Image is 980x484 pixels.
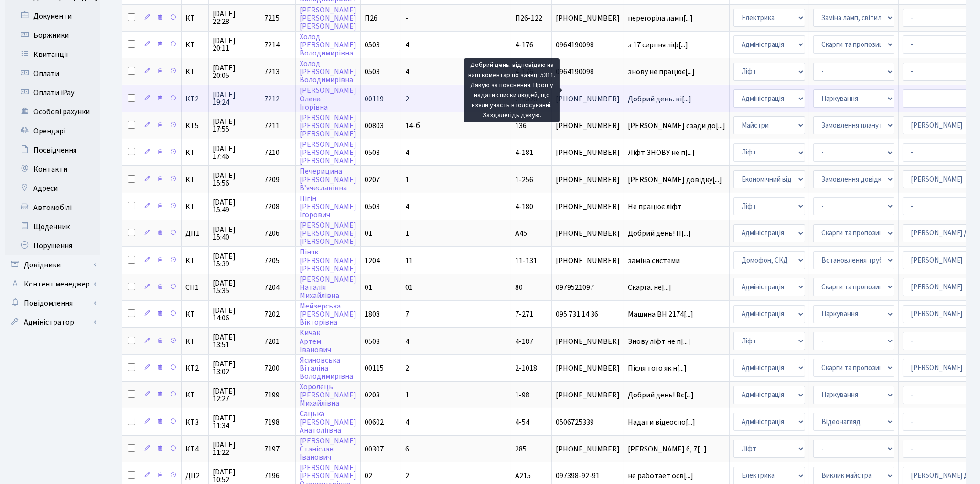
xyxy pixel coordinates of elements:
span: 7204 [264,282,280,293]
span: 7206 [264,228,280,239]
span: Після того як н[...] [628,363,687,374]
span: [PERSON_NAME] довідку[...] [628,175,722,185]
span: [DATE] 15:49 [213,198,256,214]
span: 80 [515,282,523,293]
a: КичакАртемІванович [300,328,331,355]
span: КТ [185,391,205,399]
span: 4-54 [515,417,529,428]
span: КТ2 [185,95,205,103]
a: Піняк[PERSON_NAME][PERSON_NAME] [300,247,356,274]
span: Скарга. не[...] [628,282,671,293]
span: 4-176 [515,40,533,50]
span: 01 [365,282,372,293]
span: 00119 [365,94,384,104]
span: 01 [405,282,413,293]
span: 00602 [365,417,384,428]
span: КТ2 [185,364,205,372]
span: [PHONE_NUMBER] [556,391,620,399]
span: перегоріла ламп[...] [628,13,693,23]
span: [PERSON_NAME] 6, 7[...] [628,444,707,454]
span: 1808 [365,309,380,319]
span: Машина ВН 2174[...] [628,309,693,319]
a: [PERSON_NAME]СтаніславІванович [300,436,356,462]
a: ЯсиновськаВіталінаВолодимирівна [300,355,353,382]
span: [DATE] 17:55 [213,118,256,133]
span: 1 [405,228,409,239]
span: 4 [405,147,409,158]
span: 4-180 [515,201,533,212]
span: 6 [405,444,409,454]
span: [DATE] 15:56 [213,172,256,187]
span: 0503 [365,40,380,50]
span: [PHONE_NUMBER] [556,364,620,372]
span: [PHONE_NUMBER] [556,176,620,184]
span: П26 [365,13,377,23]
span: КТ [185,14,205,22]
a: Холод[PERSON_NAME]Володимирівна [300,32,356,58]
a: Порушення [5,236,100,255]
span: 7208 [264,201,280,212]
span: 0964190098 [556,68,620,76]
span: з 17 серпня ліф[...] [628,40,688,50]
span: 7199 [264,390,280,400]
a: Орендарі [5,121,100,141]
span: [PHONE_NUMBER] [556,149,620,156]
span: Не працює ліфт [628,203,725,210]
span: [PHONE_NUMBER] [556,14,620,22]
span: 7209 [264,175,280,185]
span: [PHONE_NUMBER] [556,203,620,210]
span: Знову ліфт не п[...] [628,336,690,347]
span: 7212 [264,94,280,104]
span: КТ [185,41,205,49]
span: 0503 [365,66,380,77]
span: 7214 [264,40,280,50]
span: 2 [405,94,409,104]
span: 7-271 [515,309,533,319]
span: [PHONE_NUMBER] [556,95,620,103]
span: [DATE] 13:51 [213,333,256,349]
span: 4 [405,40,409,50]
a: Мейзерська[PERSON_NAME]Вікторівна [300,301,356,328]
span: 7210 [264,147,280,158]
span: 11 [405,255,413,266]
a: Сацька[PERSON_NAME]Анатоліївна [300,409,356,436]
span: 0503 [365,147,380,158]
a: [PERSON_NAME][PERSON_NAME][PERSON_NAME] [300,112,356,139]
a: Холод[PERSON_NAME]Володимирівна [300,58,356,85]
span: [DATE] 14:06 [213,307,256,322]
span: КТ4 [185,445,205,453]
a: Оплати [5,64,100,83]
a: [PERSON_NAME][PERSON_NAME][PERSON_NAME] [300,5,356,32]
span: [DATE] 13:02 [213,360,256,375]
span: 00115 [365,363,384,374]
span: КТ3 [185,418,205,426]
span: [PERSON_NAME] сзади до[...] [628,121,725,131]
span: [DATE] 20:11 [213,37,256,52]
span: знову не працює[...] [628,66,695,77]
a: Документи [5,7,100,26]
span: 095 731 14 36 [556,310,620,318]
span: 00803 [365,121,384,131]
a: Посвідчення [5,141,100,160]
span: 136 [515,121,527,131]
span: 0964190098 [556,41,620,49]
span: [DATE] 17:46 [213,145,256,160]
span: 4-187 [515,336,533,347]
a: Особові рахунки [5,102,100,121]
span: Ліфт ЗНОВУ не п[...] [628,147,695,158]
a: Контент менеджер [5,275,100,294]
span: [DATE] 12:27 [213,387,256,403]
a: Боржники [5,26,100,45]
span: 4 [405,201,409,212]
span: 7202 [264,309,280,319]
span: [PHONE_NUMBER] [556,445,620,453]
span: [DATE] 15:40 [213,226,256,241]
span: - [405,13,408,23]
span: А45 [515,228,527,239]
span: А215 [515,471,531,481]
a: Повідомлення [5,294,100,313]
a: Квитанції [5,45,100,64]
span: 7196 [264,471,280,481]
span: 02 [365,471,372,481]
span: 2-1018 [515,363,537,374]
